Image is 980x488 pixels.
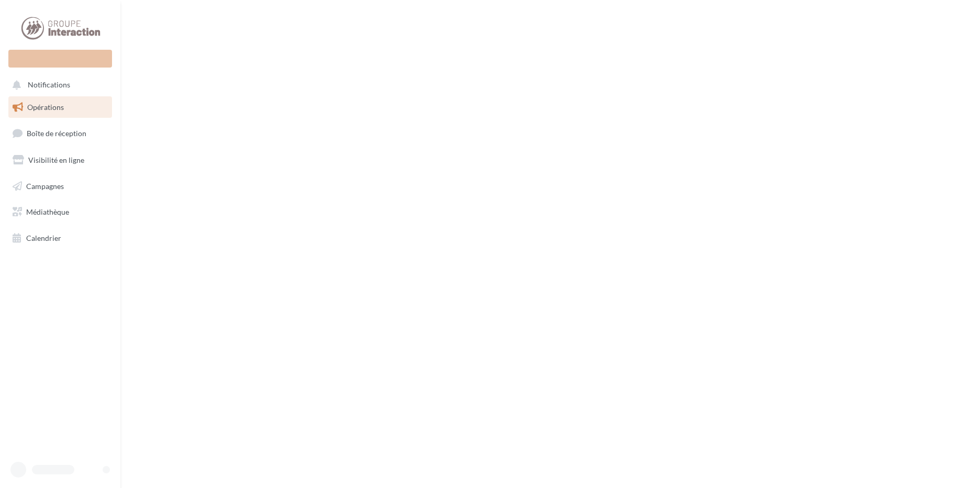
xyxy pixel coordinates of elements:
[26,207,69,216] span: Médiathèque
[6,149,114,171] a: Visibilité en ligne
[26,181,64,190] span: Campagnes
[8,50,112,68] div: Nouvelle campagne
[6,122,114,145] a: Boîte de réception
[28,156,84,164] span: Visibilité en ligne
[26,234,61,242] span: Calendrier
[6,227,114,249] a: Calendrier
[6,201,114,223] a: Médiathèque
[6,96,114,118] a: Opérations
[6,175,114,197] a: Campagnes
[27,103,64,112] span: Opérations
[28,81,70,90] span: Notifications
[27,129,86,138] span: Boîte de réception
